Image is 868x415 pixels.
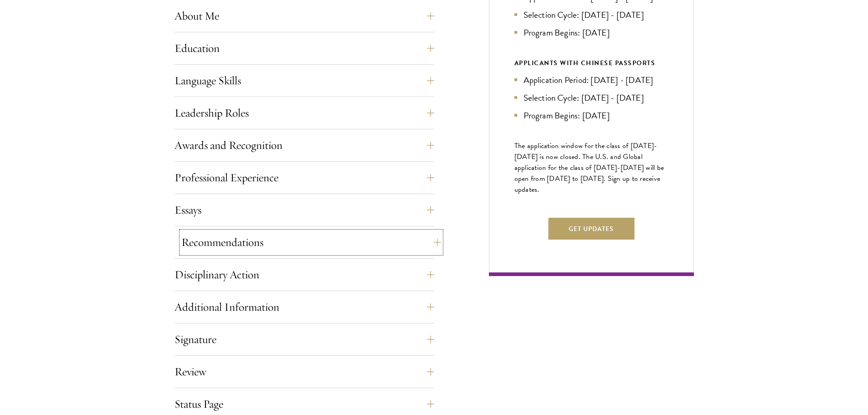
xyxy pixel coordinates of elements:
button: Disciplinary Action [175,264,434,286]
button: Language Skills [175,70,434,92]
button: Get Updates [548,218,634,240]
button: Essays [175,199,434,221]
button: About Me [175,5,434,27]
li: Application Period: [DATE] - [DATE] [514,73,668,87]
li: Program Begins: [DATE] [514,109,668,122]
button: Signature [175,328,434,350]
span: The application window for the class of [DATE]-[DATE] is now closed. The U.S. and Global applicat... [514,140,664,195]
button: Awards and Recognition [175,134,434,156]
button: Professional Experience [175,167,434,189]
button: Status Page [175,393,434,415]
li: Selection Cycle: [DATE] - [DATE] [514,91,668,104]
button: Review [175,361,434,383]
button: Leadership Roles [175,102,434,124]
button: Recommendations [181,231,441,253]
li: Selection Cycle: [DATE] - [DATE] [514,8,668,21]
div: APPLICANTS WITH CHINESE PASSPORTS [514,57,668,69]
button: Additional Information [175,296,434,318]
button: Education [175,37,434,59]
li: Program Begins: [DATE] [514,26,668,39]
